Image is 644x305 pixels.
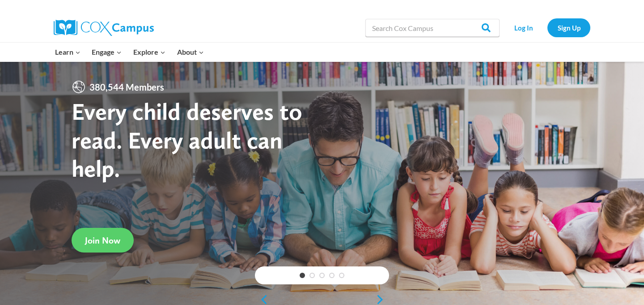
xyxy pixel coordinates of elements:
a: 4 [329,273,335,278]
a: Sign Up [547,18,590,37]
span: 380,544 Members [86,80,168,94]
a: next [376,294,389,305]
span: About [177,46,204,58]
a: Join Now [72,228,134,253]
a: 2 [309,273,315,278]
a: Log In [504,18,543,37]
span: Learn [55,46,80,58]
a: 3 [319,273,325,278]
span: Join Now [85,235,120,246]
strong: Every child deserves to read. Every adult can help. [72,97,302,183]
a: 1 [300,273,305,278]
a: 5 [339,273,344,278]
img: Cox Campus [54,20,154,36]
input: Search Cox Campus [365,19,500,37]
nav: Primary Navigation [49,43,209,61]
span: Engage [92,46,122,58]
a: previous [255,294,268,305]
nav: Secondary Navigation [504,18,590,37]
span: Explore [133,46,165,58]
